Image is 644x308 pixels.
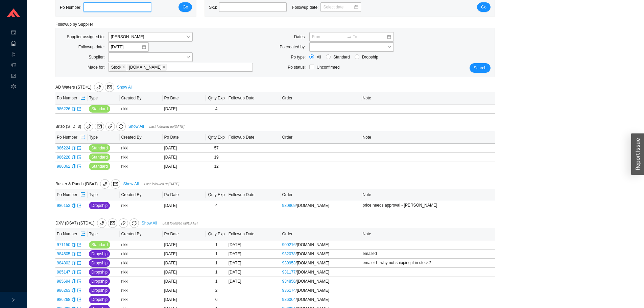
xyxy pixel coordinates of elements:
td: 19 [206,153,227,162]
td: / [DOMAIN_NAME] [281,295,361,304]
div: [DATE] [229,241,280,248]
td: rikki [120,144,163,153]
th: Qnty Exp [206,131,227,144]
span: copy [72,261,76,265]
td: / [DOMAIN_NAME] [281,286,361,295]
th: Type [88,189,120,201]
button: Standard [89,153,110,161]
button: phone [94,82,103,92]
a: Show All [117,85,133,90]
button: sync [116,122,126,131]
span: QualityBath.com [127,64,167,71]
span: Dropship [91,269,108,276]
div: Copy [72,154,76,161]
td: [DATE] [163,153,206,162]
span: copy [72,288,76,292]
span: copy [72,252,76,256]
label: Supplier assigned to [67,32,108,42]
span: phone [100,182,109,186]
td: 6 [206,295,227,304]
td: [DATE] [163,277,206,286]
a: export [77,164,81,169]
span: Dropship [91,278,108,285]
div: Copy [72,287,76,294]
a: export [77,297,81,302]
span: Dropship [91,296,108,303]
th: Followup Date [227,92,281,104]
span: export [77,298,81,302]
a: export [77,203,81,208]
a: 930869 [282,203,296,208]
div: [DATE] [229,260,280,266]
a: export [77,261,81,265]
a: 986153 [57,203,70,208]
td: rikki [120,268,163,277]
a: 984505 [57,252,70,256]
input: 8/27/2025 [111,44,141,50]
td: / [DOMAIN_NAME] [281,259,361,268]
a: 986226 [57,106,70,111]
td: 2 [206,286,227,295]
a: link [105,122,115,131]
td: [DATE] [163,201,206,210]
th: Po Date [163,92,206,104]
th: Po Date [163,131,206,144]
a: 936064 [282,297,296,302]
span: AD Waters (STD=1) [55,85,116,90]
span: export [77,279,81,283]
span: price needs approval - [PERSON_NAME] [363,203,437,208]
a: 934856 [282,279,296,284]
td: 1 [206,277,227,286]
div: Copy [72,163,76,170]
span: copy [72,243,76,247]
th: Po Date [163,189,206,201]
span: Dropship [91,251,108,257]
a: Show All [123,182,139,186]
span: export [77,243,81,247]
span: Standard [91,105,108,112]
a: 984802 [57,261,70,265]
span: Standard [91,145,108,151]
th: Po Number [55,131,88,144]
span: Go [481,4,486,10]
span: export [80,95,85,101]
button: mail [95,122,104,131]
td: rikki [120,295,163,304]
input: Select date [323,4,354,10]
span: phone [94,85,103,90]
td: / [DOMAIN_NAME] [281,240,361,250]
div: Sku: Followup date: [209,2,366,13]
span: export [80,135,85,140]
td: rikki [120,201,163,210]
span: export [77,204,81,208]
th: Created By [120,189,163,201]
span: Search [474,65,486,71]
a: 986224 [57,146,70,150]
a: 930953 [282,261,296,265]
button: Standard [89,105,110,113]
th: Created By [120,92,163,104]
a: 936174 [282,288,296,293]
a: export [77,279,81,284]
span: copy [72,204,76,208]
td: rikki [120,240,163,250]
button: phone [100,179,110,189]
span: export [77,261,81,265]
button: Standard [89,241,110,248]
span: emaield - why not shipping if in stock? [363,260,431,265]
a: export [77,288,81,293]
th: Qnty Exp [206,189,227,201]
div: Copy [72,145,76,151]
a: export [77,270,81,275]
td: 1 [206,250,227,259]
button: phone [97,218,106,228]
button: sync [129,218,139,228]
button: Standard [89,163,110,170]
span: export [80,192,85,197]
a: export [77,155,81,160]
span: Stock [110,64,126,71]
button: Go [178,2,192,12]
span: Dropship [359,54,381,61]
td: 57 [206,144,227,153]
